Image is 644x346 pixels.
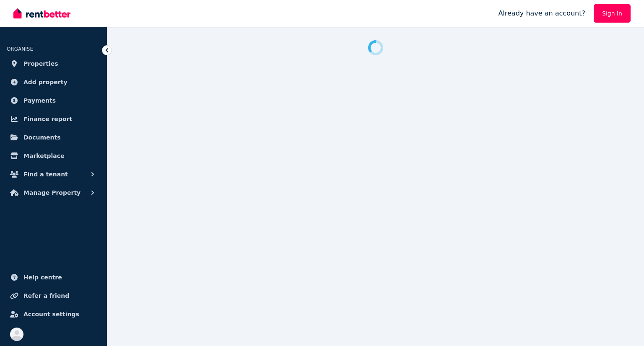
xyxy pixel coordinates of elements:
span: Finance report [23,114,72,124]
a: Refer a friend [7,287,100,304]
a: Finance report [7,111,100,127]
a: Payments [7,92,100,109]
span: Find a tenant [23,169,68,179]
span: Marketplace [23,151,64,161]
button: Find a tenant [7,166,100,183]
span: Manage Property [23,188,80,198]
span: Add property [23,77,68,87]
span: Help centre [23,272,62,282]
a: Documents [7,129,100,146]
a: Marketplace [7,147,100,164]
span: Documents [23,132,61,142]
span: Properties [23,59,58,69]
span: Account settings [23,309,79,319]
span: ORGANISE [7,46,33,52]
a: Account settings [7,306,100,323]
button: Manage Property [7,184,100,201]
a: Properties [7,55,100,72]
img: RentBetter [13,7,70,20]
span: Payments [23,96,56,106]
span: Refer a friend [23,291,69,301]
a: Sign In [594,4,631,23]
a: Add property [7,74,100,90]
span: Already have an account? [498,8,585,18]
a: Help centre [7,269,100,286]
